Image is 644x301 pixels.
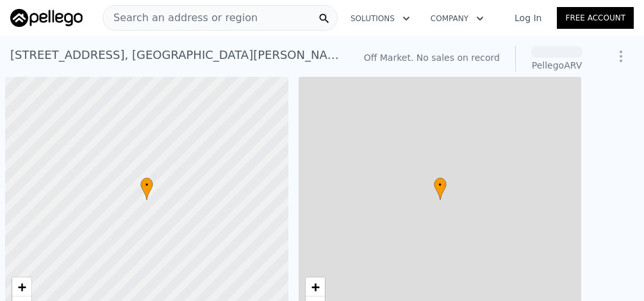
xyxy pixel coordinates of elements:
span: Search an address or region [103,10,258,26]
div: Pellego ARV [531,59,582,72]
div: Off Market. No sales on record [364,51,500,64]
div: • [434,177,447,200]
button: Solutions [340,7,420,30]
span: + [311,279,319,295]
img: Pellego [10,9,83,27]
button: Company [420,7,494,30]
span: • [140,179,153,191]
a: Zoom in [12,277,31,297]
button: Show Options [608,44,634,69]
a: Log In [499,12,557,24]
div: • [140,177,153,200]
div: [STREET_ADDRESS] , [GEOGRAPHIC_DATA][PERSON_NAME] , CA 95132 [10,46,343,64]
span: + [18,279,26,295]
a: Zoom in [306,277,325,297]
a: Free Account [557,7,634,29]
span: • [434,179,447,191]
